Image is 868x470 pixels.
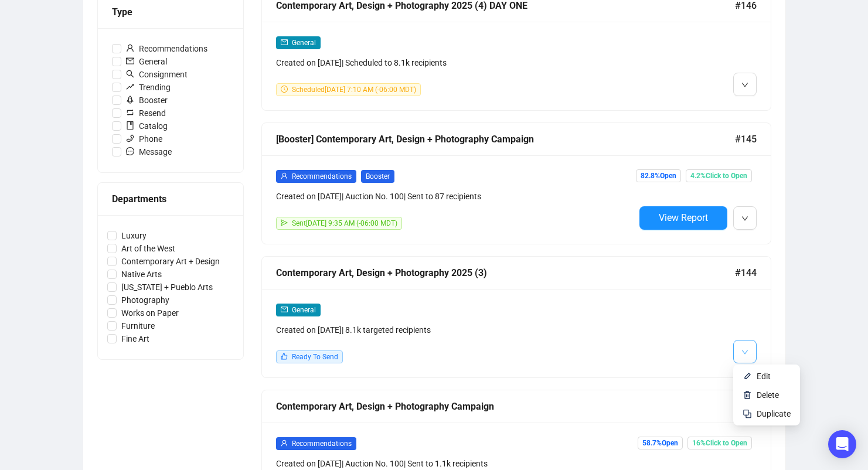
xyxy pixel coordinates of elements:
[126,121,134,130] span: book
[361,170,394,183] span: Booster
[741,81,748,88] span: down
[112,192,229,206] div: Departments
[639,206,727,230] button: View Report
[126,96,134,104] span: rocket
[687,437,752,449] span: 16% Click to Open
[121,94,172,107] span: Booster
[276,56,635,69] div: Created on [DATE] | Scheduled to 8.1k recipients
[121,132,167,145] span: Phone
[686,169,752,182] span: 4.2% Click to Open
[281,440,288,447] span: user
[117,229,151,242] span: Luxury
[276,132,735,147] div: [Booster] Contemporary Art, Design + Photography Campaign
[281,86,288,93] span: clock-circle
[261,122,771,244] a: [Booster] Contemporary Art, Design + Photography Campaign#145userRecommendationsBoosterCreated on...
[757,390,779,400] span: Delete
[743,409,752,418] img: svg+xml;base64,PHN2ZyB4bWxucz0iaHR0cDovL3d3dy53My5vcmcvMjAwMC9zdmciIHdpZHRoPSIyNCIgaGVpZ2h0PSIyNC...
[292,172,352,180] span: Recommendations
[126,70,134,78] span: search
[117,242,180,255] span: Art of the West
[281,306,288,313] span: mail
[292,306,316,314] span: General
[743,372,752,381] img: svg+xml;base64,PHN2ZyB4bWxucz0iaHR0cDovL3d3dy53My5vcmcvMjAwMC9zdmciIHhtbG5zOnhsaW5rPSJodHRwOi8vd3...
[281,353,288,360] span: like
[126,44,134,52] span: user
[757,409,791,418] span: Duplicate
[121,55,172,68] span: General
[735,132,757,147] span: #145
[636,169,681,182] span: 82.8% Open
[117,281,217,294] span: [US_STATE] + Pueblo Arts
[741,215,748,222] span: down
[126,83,134,91] span: rise
[638,437,683,449] span: 58.7% Open
[276,323,635,336] div: Created on [DATE] | 8.1k targeted recipients
[126,108,134,117] span: retweet
[117,306,183,319] span: Works on Paper
[126,57,134,65] span: mail
[261,256,771,378] a: Contemporary Art, Design + Photography 2025 (3)#144mailGeneralCreated on [DATE]| 8.1k targeted re...
[117,268,166,281] span: Native Arts
[292,440,352,448] span: Recommendations
[121,68,192,81] span: Consignment
[117,319,159,332] span: Furniture
[292,39,316,47] span: General
[276,265,735,280] div: Contemporary Art, Design + Photography 2025 (3)
[121,120,172,132] span: Catalog
[126,134,134,142] span: phone
[276,399,735,414] div: Contemporary Art, Design + Photography Campaign
[121,107,171,120] span: Resend
[735,265,757,280] span: #144
[276,457,635,470] div: Created on [DATE] | Auction No. 100 | Sent to 1.1k recipients
[281,172,288,179] span: user
[117,255,224,268] span: Contemporary Art + Design
[112,5,229,19] div: Type
[741,349,748,356] span: down
[276,190,635,203] div: Created on [DATE] | Auction No. 100 | Sent to 87 recipients
[117,332,154,345] span: Fine Art
[743,390,752,400] img: svg+xml;base64,PHN2ZyB4bWxucz0iaHR0cDovL3d3dy53My5vcmcvMjAwMC9zdmciIHhtbG5zOnhsaW5rPSJodHRwOi8vd3...
[121,42,212,55] span: Recommendations
[281,219,288,226] span: send
[757,372,771,381] span: Edit
[828,430,856,458] div: Open Intercom Messenger
[292,86,416,94] span: Scheduled [DATE] 7:10 AM (-06:00 MDT)
[659,212,708,223] span: View Report
[121,81,175,94] span: Trending
[292,353,338,361] span: Ready To Send
[281,39,288,46] span: mail
[121,145,176,158] span: Message
[117,294,174,306] span: Photography
[126,147,134,155] span: message
[292,219,397,227] span: Sent [DATE] 9:35 AM (-06:00 MDT)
